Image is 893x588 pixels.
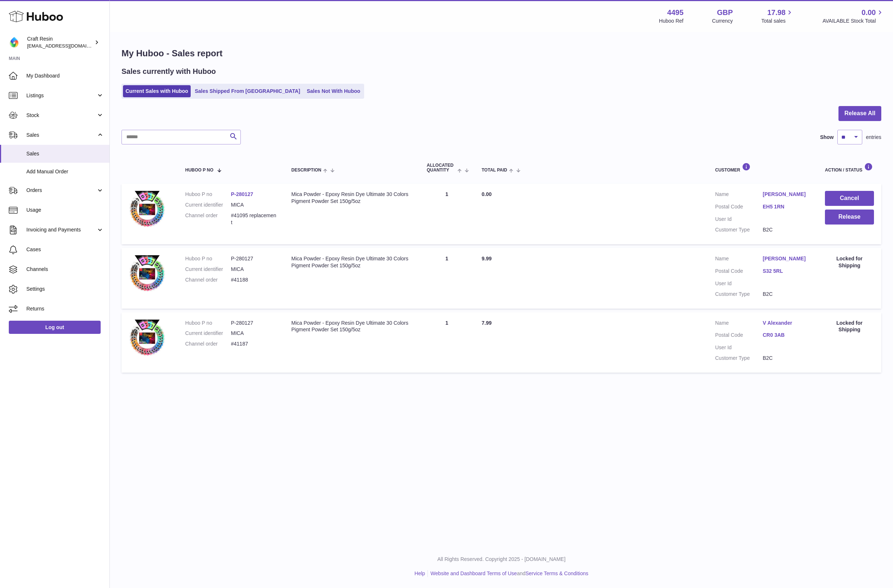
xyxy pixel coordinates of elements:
[192,85,303,97] a: Sales Shipped From [GEOGRAPHIC_DATA]
[761,18,794,24] span: Total sales
[291,255,412,269] div: Mica Powder - Epoxy Resin Dye Ultimate 30 Colors Pigment Powder Set 150g/5oz
[185,340,231,347] dt: Channel order
[123,85,191,97] a: Current Sales with Huboo
[763,355,810,362] dd: B2C
[761,8,794,24] a: 17.98 Total sales
[9,37,20,48] img: craftresinuk@gmail.com
[419,248,474,309] td: 1
[291,168,321,173] span: Description
[27,43,108,49] span: [EMAIL_ADDRESS][DOMAIN_NAME]
[659,18,684,24] div: Huboo Ref
[838,106,881,121] button: Release All
[763,255,810,262] a: [PERSON_NAME]
[26,92,96,99] span: Listings
[26,226,96,233] span: Invoicing and Payments
[122,67,216,76] h2: Sales currently with Huboo
[116,556,887,563] p: All Rights Reserved. Copyright 2025 - [DOMAIN_NAME]
[763,203,810,210] a: EH5 1RN
[715,280,763,287] dt: User Id
[715,203,763,212] dt: Postal Code
[715,226,763,233] dt: Customer Type
[419,312,474,373] td: 1
[482,168,507,173] span: Total paid
[717,8,733,18] strong: GBP
[767,8,785,18] span: 17.98
[667,8,684,18] strong: 4495
[26,207,104,214] span: Usage
[715,255,763,264] dt: Name
[825,255,874,269] div: Locked for Shipping
[26,246,104,253] span: Cases
[715,344,763,351] dt: User Id
[763,320,810,327] a: V Alexander
[231,201,277,208] dd: MICA
[763,268,810,275] a: S32 5RL
[26,168,104,175] span: Add Manual Order
[231,330,277,337] dd: MICA
[419,184,474,244] td: 1
[231,320,277,327] dd: P-280127
[26,305,104,312] span: Returns
[763,191,810,198] a: [PERSON_NAME]
[185,276,231,283] dt: Channel order
[26,266,104,273] span: Channels
[231,276,277,283] dd: #41188
[822,8,884,24] a: 0.00 AVAILABLE Stock Total
[715,191,763,200] dt: Name
[185,320,231,327] dt: Huboo P no
[825,320,874,333] div: Locked for Shipping
[26,112,96,119] span: Stock
[715,320,763,328] dt: Name
[231,340,277,347] dd: #41187
[291,320,412,333] div: Mica Powder - Epoxy Resin Dye Ultimate 30 Colors Pigment Powder Set 150g/5oz
[129,191,165,227] img: $_57.JPG
[26,187,96,194] span: Orders
[763,332,810,339] a: CR0 3AB
[825,191,874,206] button: Cancel
[185,330,231,337] dt: Current identifier
[185,201,231,208] dt: Current identifier
[26,72,104,79] span: My Dashboard
[185,168,213,173] span: Huboo P no
[820,134,834,141] label: Show
[9,321,101,334] a: Log out
[304,85,363,97] a: Sales Not With Huboo
[26,132,96,139] span: Sales
[185,212,231,226] dt: Channel order
[428,570,588,577] li: and
[763,291,810,298] dd: B2C
[862,8,876,18] span: 0.00
[427,163,456,173] span: ALLOCATED Quantity
[715,216,763,223] dt: User Id
[763,226,810,233] dd: B2C
[27,35,93,49] div: Craft Resin
[825,210,874,225] button: Release
[185,255,231,262] dt: Huboo P no
[291,191,412,205] div: Mica Powder - Epoxy Resin Dye Ultimate 30 Colors Pigment Powder Set 150g/5oz
[715,291,763,298] dt: Customer Type
[482,256,492,261] span: 9.99
[231,266,277,273] dd: MICA
[26,286,104,293] span: Settings
[715,332,763,340] dt: Postal Code
[231,212,277,226] dd: #41095 replacement
[231,191,253,197] a: P-280127
[526,570,589,576] a: Service Terms & Conditions
[415,570,425,576] a: Help
[482,191,492,197] span: 0.00
[122,48,881,59] h1: My Huboo - Sales report
[26,150,104,157] span: Sales
[231,255,277,262] dd: P-280127
[715,163,810,173] div: Customer
[482,320,492,326] span: 7.99
[822,18,884,24] span: AVAILABLE Stock Total
[866,134,881,141] span: entries
[712,18,733,24] div: Currency
[185,191,231,198] dt: Huboo P no
[129,320,165,356] img: $_57.JPG
[430,570,517,576] a: Website and Dashboard Terms of Use
[825,163,874,173] div: Action / Status
[715,268,763,276] dt: Postal Code
[715,355,763,362] dt: Customer Type
[129,255,165,292] img: $_57.JPG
